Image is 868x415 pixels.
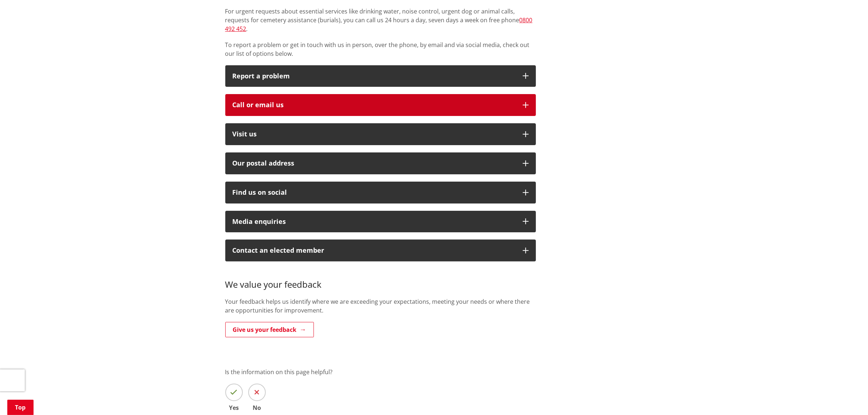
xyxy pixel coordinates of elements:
[225,7,536,33] p: For urgent requests about essential services like drinking water, noise control, urgent dog or an...
[834,384,861,411] iframe: Messenger Launcher
[233,73,515,80] p: Report a problem
[7,400,34,415] a: Top
[225,211,536,233] button: Media enquiries
[225,16,533,33] a: 0800 492 452
[233,101,515,109] div: Call or email us
[225,182,536,203] button: Find us on social
[233,218,515,225] div: Media enquiries
[225,368,643,376] p: Is the information on this page helpful?
[225,240,536,261] button: Contact an elected member
[225,65,536,87] button: Report a problem
[225,152,536,174] button: Our postal address
[225,269,536,290] h3: We value your feedback
[233,189,515,196] div: Find us on social
[248,405,266,411] span: No
[225,322,314,337] a: Give us your feedback
[233,247,515,254] p: Contact an elected member
[225,297,536,315] p: Your feedback helps us identify where we are exceeding your expectations, meeting your needs or w...
[225,40,536,58] p: To report a problem or get in touch with us in person, over the phone, by email and via social me...
[225,405,243,411] span: Yes
[225,94,536,116] button: Call or email us
[233,131,515,138] p: Visit us
[233,160,515,167] h2: Our postal address
[225,123,536,145] button: Visit us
